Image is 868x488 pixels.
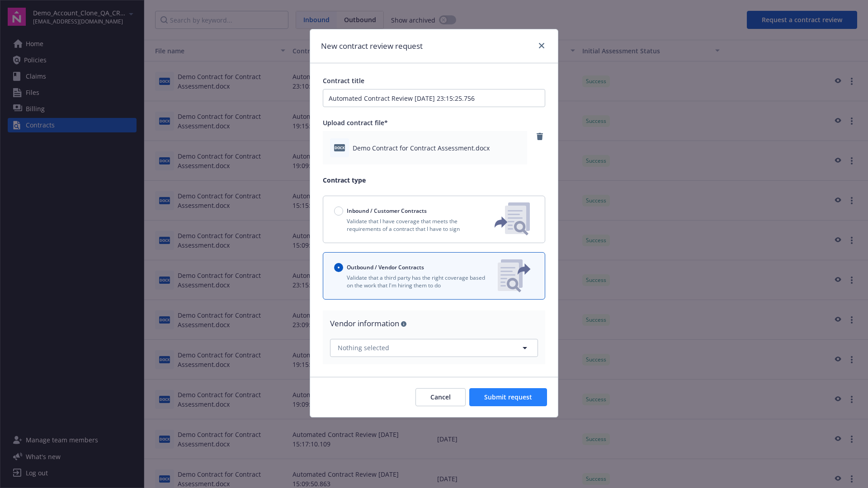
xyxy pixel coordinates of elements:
p: Contract type [323,175,545,185]
input: Outbound / Vendor Contracts [334,263,343,272]
span: Demo Contract for Contract Assessment.docx [353,143,490,153]
a: remove [534,131,545,142]
span: Upload contract file* [323,118,388,127]
h1: New contract review request [321,40,423,52]
span: Contract title [323,76,364,85]
button: Nothing selected [330,339,538,357]
button: Cancel [415,388,466,406]
span: Cancel [430,393,451,401]
span: Nothing selected [338,343,389,352]
button: Submit request [469,388,547,406]
a: close [536,40,547,51]
button: Outbound / Vendor ContractsValidate that a third party has the right coverage based on the work t... [323,252,545,300]
input: Enter a title for this contract [323,89,545,107]
p: Validate that I have coverage that meets the requirements of a contract that I have to sign [334,217,480,233]
input: Inbound / Customer Contracts [334,206,343,216]
p: Validate that a third party has the right coverage based on the work that I'm hiring them to do [334,274,491,289]
span: Submit request [484,393,532,401]
div: Vendor information [330,318,538,329]
span: Outbound / Vendor Contracts [347,263,424,271]
span: docx [334,144,345,151]
button: Inbound / Customer ContractsValidate that I have coverage that meets the requirements of a contra... [323,196,545,243]
span: Inbound / Customer Contracts [347,207,427,215]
